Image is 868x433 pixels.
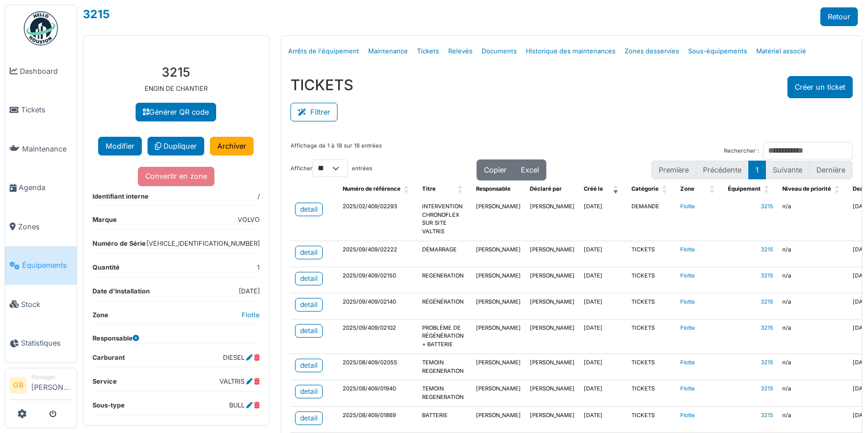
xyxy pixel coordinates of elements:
[680,186,694,192] span: Zone
[761,385,773,392] a: 3215
[92,215,117,229] dt: Marque
[761,272,773,279] a: 3215
[300,326,318,336] div: detail
[525,267,579,293] td: [PERSON_NAME]
[418,198,471,241] td: INTERVENTION CHRONOFLEX SUR SITE VALTRIS
[651,161,853,179] nav: pagination
[10,377,27,394] li: GB
[471,293,525,319] td: [PERSON_NAME]
[579,293,627,319] td: [DATE]
[146,239,260,249] dd: [VEHICLE_IDENTIFICATION_NUMBER]
[10,373,72,400] a: GB Manager[PERSON_NAME]
[290,142,382,159] div: Affichage de 1 à 18 sur 18 entrées
[300,413,318,423] div: detail
[627,198,676,241] td: DEMANDE
[684,38,752,65] a: Sous-équipements
[530,186,562,192] span: Déclaré par
[284,38,364,65] a: Arrêts de l'équipement
[5,285,77,324] a: Stock
[627,293,676,319] td: TICKETS
[761,325,773,331] a: 3215
[404,180,411,198] span: Numéro de référence: Activate to sort
[680,325,695,331] a: Flotte
[210,137,254,155] a: Archiver
[662,180,669,198] span: Catégorie: Activate to sort
[764,180,771,198] span: Équipement: Activate to sort
[300,204,318,215] div: detail
[724,147,759,155] label: Rechercher :
[295,411,323,425] a: detail
[295,298,323,312] a: detail
[418,354,471,380] td: TEMOIN REGENERATION
[761,359,773,365] a: 3215
[525,319,579,354] td: [PERSON_NAME]
[300,247,318,258] div: detail
[338,293,418,319] td: 2025/09/409/02140
[343,186,401,192] span: Numéro de référence
[477,38,521,65] a: Documents
[525,406,579,432] td: [PERSON_NAME]
[444,38,477,65] a: Relevés
[300,300,318,310] div: detail
[525,198,579,241] td: [PERSON_NAME]
[223,353,260,363] dd: DIESEL
[92,353,125,367] dt: Carburant
[98,137,142,155] button: Modifier
[300,274,318,284] div: detail
[627,241,676,267] td: TICKETS
[257,263,260,272] dd: 1
[338,319,418,354] td: 2025/09/409/02102
[579,380,627,406] td: [DATE]
[20,66,72,77] span: Dashboard
[92,263,120,277] dt: Quantité
[24,11,58,45] img: Badge_color-CXgf-gQk.svg
[627,380,676,406] td: TICKETS
[300,386,318,397] div: detail
[238,215,260,225] dd: VOLVO
[471,198,525,241] td: [PERSON_NAME]
[412,38,444,65] a: Tickets
[752,38,811,65] a: Matériel associé
[338,198,418,241] td: 2025/02/409/02293
[290,159,372,177] label: Afficher entrées
[778,241,848,267] td: n/a
[627,406,676,432] td: TICKETS
[418,406,471,432] td: BATTERIE
[471,354,525,380] td: [PERSON_NAME]
[338,241,418,267] td: 2025/09/409/02222
[579,267,627,293] td: [DATE]
[471,406,525,432] td: [PERSON_NAME]
[295,385,323,398] a: detail
[338,267,418,293] td: 2025/09/409/02150
[778,319,848,354] td: n/a
[418,241,471,267] td: DÉMARRAGE
[290,103,338,121] button: Filtrer
[22,144,72,154] span: Maintenance
[778,406,848,432] td: n/a
[680,203,695,209] a: Flotte
[418,293,471,319] td: RÉGÉNÉRATION
[22,260,72,271] span: Équipements
[295,324,323,338] a: detail
[229,401,260,410] dd: BULL
[313,159,348,177] select: Afficherentrées
[584,186,603,192] span: Créé le
[579,319,627,354] td: [DATE]
[21,299,72,310] span: Stock
[136,103,216,121] a: Générer QR code
[338,406,418,432] td: 2025/08/409/01869
[778,267,848,293] td: n/a
[31,373,72,397] li: [PERSON_NAME]
[525,241,579,267] td: [PERSON_NAME]
[242,311,260,319] a: Flotte
[579,241,627,267] td: [DATE]
[92,334,139,343] dt: Responsable
[476,186,511,192] span: Responsable
[680,299,695,305] a: Flotte
[471,319,525,354] td: [PERSON_NAME]
[422,186,436,192] span: Titre
[83,7,109,21] a: 3215
[627,354,676,380] td: TICKETS
[471,380,525,406] td: [PERSON_NAME]
[92,310,108,325] dt: Zone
